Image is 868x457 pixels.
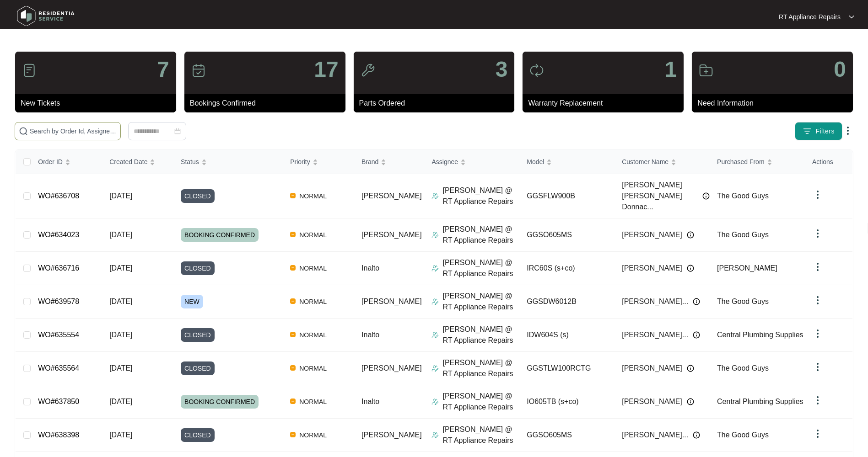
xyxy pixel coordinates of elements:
[38,157,63,167] span: Order ID
[19,127,28,136] img: search-icon
[519,218,615,252] td: GGSO605MS
[296,263,330,274] span: NORMAL
[812,328,823,339] img: dropdown arrow
[109,298,132,305] span: [DATE]
[812,395,823,406] img: dropdown arrow
[622,263,682,274] span: [PERSON_NAME]
[431,365,439,372] img: Assigner Icon
[805,150,852,174] th: Actions
[109,231,132,239] span: [DATE]
[815,127,835,136] span: Filters
[529,63,544,78] img: icon
[361,63,375,78] img: icon
[717,231,769,239] span: The Good Guys
[296,396,330,407] span: NORMAL
[519,174,615,218] td: GGSFLW900B
[717,192,769,200] span: The Good Guys
[431,398,439,405] img: Assigner Icon
[181,157,199,167] span: Status
[431,192,439,200] img: Assigner Icon
[431,157,458,167] span: Assignee
[812,228,823,239] img: dropdown arrow
[687,265,694,272] img: Info icon
[290,432,296,437] img: Vercel Logo
[812,189,823,200] img: dropdown arrow
[296,229,330,240] span: NORMAL
[496,58,508,80] p: 3
[431,331,439,339] img: Assigner Icon
[717,331,803,339] span: Central Plumbing Supplies
[803,127,812,136] img: filter icon
[693,431,700,439] img: Info icon
[109,157,147,167] span: Created Date
[717,157,764,167] span: Purchased From
[38,331,79,339] a: WO#635554
[31,150,102,174] th: Order ID
[442,291,519,313] p: [PERSON_NAME] @ RT Appliance Repairs
[442,257,519,279] p: [PERSON_NAME] @ RT Appliance Repairs
[519,252,615,285] td: IRC60S (s+co)
[361,264,379,272] span: Inalto
[181,228,259,242] span: BOOKING CONFIRMED
[664,58,677,80] p: 1
[38,431,79,439] a: WO#638398
[30,126,117,136] input: Search by Order Id, Assignee Name, Customer Name, Brand and Model
[519,419,615,452] td: GGSO605MS
[687,231,694,239] img: Info icon
[361,398,379,405] span: Inalto
[710,150,805,174] th: Purchased From
[181,261,215,275] span: CLOSED
[431,265,439,272] img: Assigner Icon
[717,431,769,439] span: The Good Guys
[442,224,519,246] p: [PERSON_NAME] @ RT Appliance Repairs
[812,361,823,372] img: dropdown arrow
[296,430,330,441] span: NORMAL
[290,298,296,304] img: Vercel Logo
[38,231,79,239] a: WO#634023
[361,331,379,339] span: Inalto
[109,264,132,272] span: [DATE]
[717,398,803,405] span: Central Plumbing Supplies
[38,264,79,272] a: WO#636716
[431,231,439,239] img: Assigner Icon
[622,363,682,374] span: [PERSON_NAME]
[21,98,176,109] p: New Tickets
[431,298,439,305] img: Assigner Icon
[181,328,215,342] span: CLOSED
[622,229,682,240] span: [PERSON_NAME]
[38,364,79,372] a: WO#635564
[290,365,296,371] img: Vercel Logo
[181,295,203,308] span: NEW
[717,364,769,372] span: The Good Guys
[361,431,422,439] span: [PERSON_NAME]
[109,398,132,405] span: [DATE]
[834,58,846,80] p: 0
[102,150,173,174] th: Created Date
[296,191,330,202] span: NORMAL
[361,364,422,372] span: [PERSON_NAME]
[717,298,769,305] span: The Good Guys
[290,232,296,237] img: Vercel Logo
[699,63,713,78] img: icon
[109,364,132,372] span: [DATE]
[359,98,515,109] p: Parts Ordered
[442,185,519,207] p: [PERSON_NAME] @ RT Appliance Repairs
[693,298,700,305] img: Info icon
[296,296,330,307] span: NORMAL
[687,398,694,405] img: Info icon
[290,265,296,271] img: Vercel Logo
[290,332,296,337] img: Vercel Logo
[717,264,777,272] span: [PERSON_NAME]
[361,157,378,167] span: Brand
[109,192,132,200] span: [DATE]
[442,424,519,446] p: [PERSON_NAME] @ RT Appliance Repairs
[528,98,684,109] p: Warranty Replacement
[849,15,854,19] img: dropdown arrow
[693,331,700,339] img: Info icon
[290,157,310,167] span: Priority
[296,363,330,374] span: NORMAL
[519,285,615,319] td: GGSDW6012B
[442,357,519,379] p: [PERSON_NAME] @ RT Appliance Repairs
[442,391,519,413] p: [PERSON_NAME] @ RT Appliance Repairs
[290,399,296,404] img: Vercel Logo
